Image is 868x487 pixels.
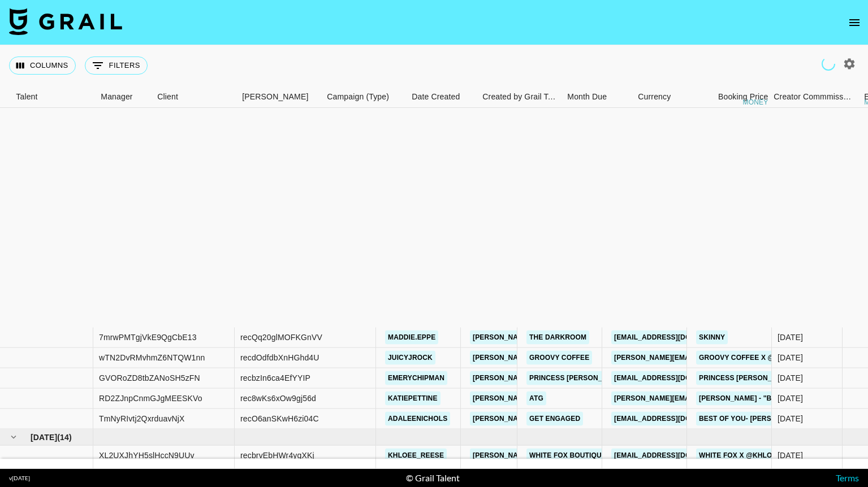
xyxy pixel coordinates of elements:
span: Refreshing clients, campaigns... [820,55,837,72]
a: [PERSON_NAME][EMAIL_ADDRESS][DOMAIN_NAME] [470,392,654,406]
a: [PERSON_NAME][EMAIL_ADDRESS][DOMAIN_NAME] [470,449,654,463]
a: ATG [526,392,546,406]
div: Manager [95,86,152,108]
a: [EMAIL_ADDRESS][DOMAIN_NAME] [611,449,738,463]
a: Groovy Coffee x @juicyjrock [696,351,822,365]
a: White Fox Boutique [526,449,609,463]
a: Get Engaged [526,412,583,426]
div: © Grail Talent [406,472,460,484]
div: wTN2DvRMvhmZ6NTQW1nn [99,352,205,363]
div: recQq20glMOFKGnVV [240,332,322,343]
a: emerychipman [385,371,447,385]
a: [EMAIL_ADDRESS][DOMAIN_NAME] [611,371,738,385]
a: maddie.eppe [385,331,438,345]
button: open drawer [843,11,866,34]
div: rec8wKs6xOw9gj56d [240,393,316,404]
img: Grail Talent [9,8,122,35]
div: 5/19/2025 [778,372,803,384]
div: Manager [101,86,132,108]
div: Created by Grail Team [477,86,562,108]
a: adaleenichols [385,412,450,426]
div: Creator Commmission Override [774,86,858,108]
a: Princess [PERSON_NAME] USA [526,371,644,385]
a: juicyjrock [385,351,435,365]
a: [EMAIL_ADDRESS][DOMAIN_NAME] [611,331,738,345]
span: [DATE] [31,432,57,443]
div: recbzIn6ca4EfYYIP [240,372,310,384]
div: money [743,99,768,106]
div: XL2UXJhYH5slHccN9UUv [99,450,195,461]
a: [PERSON_NAME][EMAIL_ADDRESS][DOMAIN_NAME] [611,351,796,365]
a: [EMAIL_ADDRESS][DOMAIN_NAME] [611,412,738,426]
div: Booking Price [718,86,768,108]
div: Client [157,86,178,108]
button: Show filters [85,56,148,75]
button: hide children [6,429,21,445]
a: [PERSON_NAME] - "Blessings" [696,392,813,406]
div: Currency [638,86,671,108]
div: Date Created [406,86,477,108]
a: Terms [836,472,859,483]
a: skinny [696,331,728,345]
div: [PERSON_NAME] [242,86,308,108]
a: Groovy Coffee [526,351,592,365]
div: TmNyRIvtj2QxrduavNjX [99,413,185,424]
div: 5/21/2025 [778,393,803,404]
div: Created by Grail Team [482,86,559,108]
button: Select columns [9,56,76,75]
div: Booker [236,86,321,108]
a: khloee_reese [385,449,447,463]
div: RD2ZJnpCnmGJgMEESKVo [99,393,202,404]
div: v [DATE] [9,475,30,482]
div: 5/19/2025 [778,352,803,363]
div: Month Due [562,86,632,108]
a: The Darkroom [526,331,589,345]
div: Month Due [567,86,607,108]
a: [PERSON_NAME][EMAIL_ADDRESS][DOMAIN_NAME] [611,392,796,406]
div: Talent [10,86,95,108]
a: katiepettine [385,392,441,406]
div: 5/6/2025 [778,413,803,424]
a: [PERSON_NAME][EMAIL_ADDRESS][DOMAIN_NAME] [470,331,654,345]
div: Campaign (Type) [327,86,389,108]
span: ( 14 ) [57,432,72,443]
div: 7mrwPMTgjVkE9QgCbE13 [99,332,197,343]
div: 5/20/2025 [778,332,803,343]
a: [PERSON_NAME][EMAIL_ADDRESS][DOMAIN_NAME] [470,371,654,385]
div: Talent [16,86,37,108]
div: Creator Commmission Override [774,86,853,108]
a: Best of You- [PERSON_NAME] [696,412,811,426]
div: Date Created [412,86,460,108]
div: recdOdfdbXnHGhd4U [240,352,319,363]
div: 5/22/2025 [778,450,803,461]
a: White Fox x @khloee_reese [DATE] [696,449,836,463]
div: Campaign (Type) [321,86,406,108]
div: recbrvEbHWr4yqXKj [240,450,314,461]
a: [PERSON_NAME][EMAIL_ADDRESS][DOMAIN_NAME] [470,412,654,426]
div: GVORoZD8tbZANoSH5zFN [99,372,200,384]
div: Client [152,86,236,108]
div: Currency [632,86,689,108]
div: recO6anSKwH6zi04C [240,413,319,424]
a: [PERSON_NAME][EMAIL_ADDRESS][DOMAIN_NAME] [470,351,654,365]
